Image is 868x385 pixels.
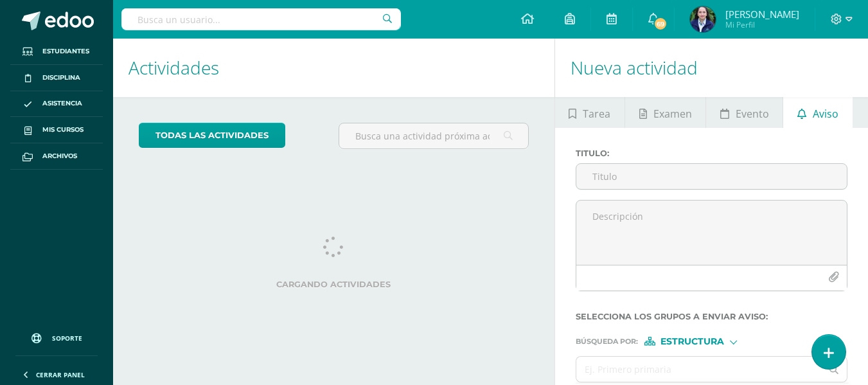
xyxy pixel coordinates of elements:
[571,39,853,97] h1: Nueva actividad
[10,117,103,143] a: Mis cursos
[555,97,624,128] a: Tarea
[576,357,822,382] input: Ej. Primero primaria
[576,164,847,189] input: Titulo
[583,98,610,129] span: Tarea
[42,73,80,83] span: Disciplina
[653,98,692,129] span: Examen
[42,125,84,135] span: Mis cursos
[10,143,103,170] a: Archivos
[42,151,77,161] span: Archivos
[783,97,852,128] a: Aviso
[10,65,103,91] a: Disciplina
[725,8,799,21] span: [PERSON_NAME]
[690,6,716,32] img: 381c161aa04f9ea8baa001c8ef3cbafa.png
[576,312,847,321] label: Selecciona los grupos a enviar aviso :
[139,280,529,289] label: Cargando actividades
[653,17,668,31] span: 69
[660,338,724,345] span: Estructura
[42,98,82,109] span: Asistencia
[10,91,103,118] a: Asistencia
[706,97,783,128] a: Evento
[736,98,769,129] span: Evento
[128,39,539,97] h1: Actividades
[52,334,82,343] span: Soporte
[121,8,401,30] input: Busca un usuario...
[576,338,638,345] span: Búsqueda por :
[813,98,838,129] span: Aviso
[725,19,799,30] span: Mi Perfil
[15,321,98,352] a: Soporte
[10,39,103,65] a: Estudiantes
[644,337,741,346] div: [object Object]
[36,370,85,379] span: Cerrar panel
[139,123,285,148] a: todas las Actividades
[625,97,705,128] a: Examen
[576,148,847,158] label: Titulo :
[339,123,527,148] input: Busca una actividad próxima aquí...
[42,46,89,57] span: Estudiantes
